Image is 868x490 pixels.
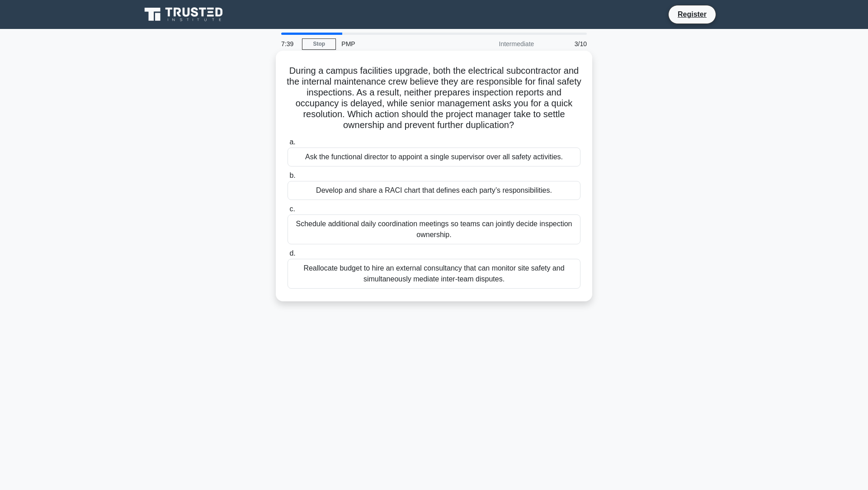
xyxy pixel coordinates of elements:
a: Register [672,9,712,20]
span: b. [289,171,295,179]
div: Ask the functional director to appoint a single supervisor over all safety activities. [288,147,580,167]
div: Intermediate [460,35,539,53]
div: Schedule additional daily coordination meetings so teams can jointly decide inspection ownership. [288,214,580,244]
span: a. [289,138,295,146]
div: 7:39 [276,35,302,53]
div: Develop and share a RACI chart that defines each party’s responsibilities. [288,181,580,200]
div: PMP [336,35,460,53]
div: Reallocate budget to hire an external consultancy that can monitor site safety and simultaneously... [288,259,580,289]
div: 3/10 [539,35,592,53]
a: Stop [302,38,336,50]
span: c. [289,205,295,213]
h5: During a campus facilities upgrade, both the electrical subcontractor and the internal maintenanc... [287,65,581,131]
span: d. [289,249,295,257]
